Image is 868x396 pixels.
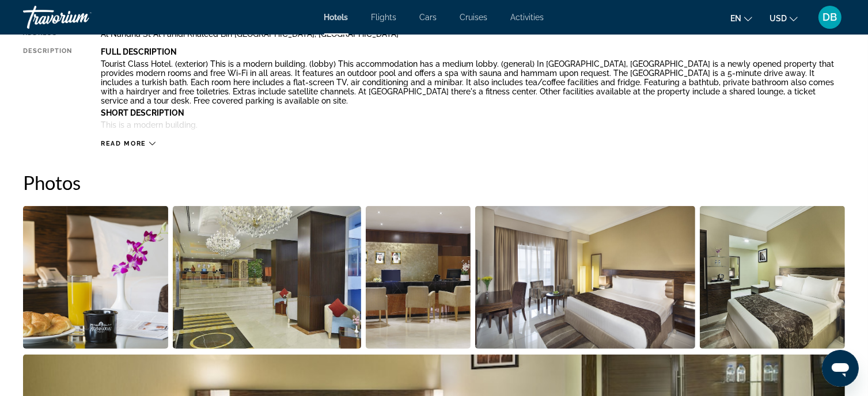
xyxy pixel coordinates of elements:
[730,14,741,23] span: en
[101,108,184,117] b: Short Description
[101,139,156,148] button: Read more
[770,14,787,23] span: USD
[372,13,397,22] a: Flights
[101,59,845,105] p: Tourist Class Hotel. (exterior) This is a modern building. (lobby) This accommodation has a mediu...
[511,13,544,22] a: Activities
[475,205,695,349] button: Open full-screen image slider
[324,13,348,22] a: Hotels
[730,10,752,26] button: Change language
[23,47,72,134] div: Description
[23,205,168,349] button: Open full-screen image slider
[420,13,437,22] a: Cars
[815,5,845,29] button: User Menu
[23,171,845,194] h2: Photos
[460,13,488,22] a: Cruises
[173,205,361,349] button: Open full-screen image slider
[822,350,859,387] iframe: Кнопка запуска окна обмена сообщениями
[366,205,471,349] button: Open full-screen image slider
[700,205,845,349] button: Open full-screen image slider
[23,2,138,32] a: Travorium
[770,10,798,26] button: Change currency
[101,47,177,56] b: Full Description
[101,140,146,147] span: Read more
[823,12,837,23] span: DB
